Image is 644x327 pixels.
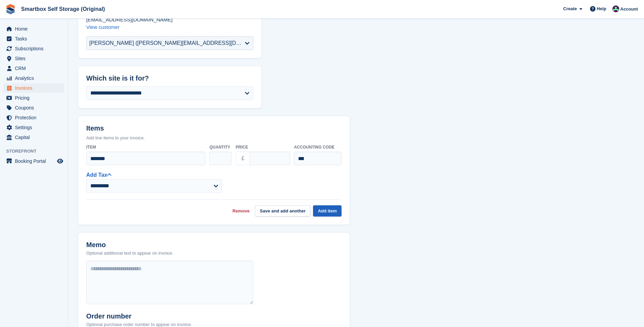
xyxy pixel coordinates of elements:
span: Home [15,24,56,34]
h2: Which site is it for? [86,74,253,82]
a: Add Tax [86,172,111,178]
span: Help [597,5,606,12]
a: menu [3,133,64,142]
span: Booking Portal [15,156,56,166]
h2: Items [86,124,342,134]
a: View customer [86,24,119,30]
h2: Order number [86,312,192,320]
p: Optional additional text to appear on invoice. [86,250,173,257]
span: Protection [15,113,56,122]
a: menu [3,123,64,132]
a: menu [3,113,64,122]
button: Add item [313,205,342,217]
a: menu [3,156,64,166]
img: stora-icon-8386f47178a22dfd0bd8f6a31ec36ba5ce8667c1dd55bd0f319d3a0aa187defe.svg [5,4,16,14]
img: Alex Selenitsas [612,5,619,12]
a: Smartbox Self Storage (Original) [18,3,108,15]
a: Remove [233,208,250,214]
span: CRM [15,64,56,73]
a: menu [3,34,64,44]
a: Preview store [56,157,64,165]
label: Quantity [209,144,232,150]
label: Accounting code [294,144,342,150]
div: [PERSON_NAME] ([PERSON_NAME][EMAIL_ADDRESS][DOMAIN_NAME]) [89,39,245,47]
span: Account [620,6,638,13]
span: Sites [15,54,56,63]
p: [EMAIL_ADDRESS][DOMAIN_NAME] [86,16,253,23]
span: Invoices [15,83,56,93]
span: Storefront [6,148,68,155]
span: Coupons [15,103,56,113]
span: Capital [15,133,56,142]
span: Pricing [15,93,56,103]
span: Analytics [15,73,56,83]
span: Tasks [15,34,56,44]
a: menu [3,54,64,63]
a: menu [3,83,64,93]
span: Settings [15,123,56,132]
h2: Memo [86,241,173,249]
label: Item [86,144,205,150]
label: Price [236,144,290,150]
a: menu [3,73,64,83]
a: menu [3,44,64,53]
span: Create [563,5,577,12]
button: Save and add another [255,205,310,217]
a: menu [3,24,64,34]
a: menu [3,64,64,73]
a: menu [3,103,64,113]
p: Add line items to your invoice. [86,135,342,141]
a: menu [3,93,64,103]
span: Subscriptions [15,44,56,53]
